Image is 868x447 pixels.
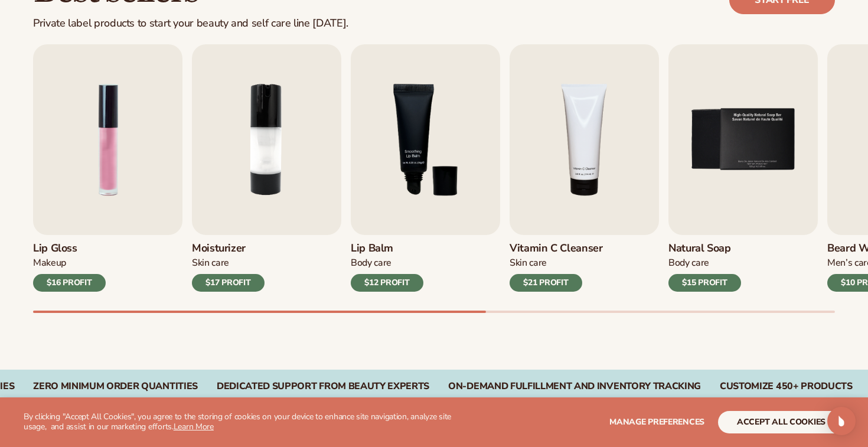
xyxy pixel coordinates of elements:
[192,242,265,255] h3: Moisturizer
[827,407,856,435] div: Open Intercom Messenger
[33,381,198,392] div: Zero Minimum Order QuantitieS
[351,257,423,269] div: Body Care
[33,257,106,269] div: Makeup
[217,381,429,392] div: Dedicated Support From Beauty Experts
[668,257,741,269] div: Body Care
[33,242,106,255] h3: Lip Gloss
[720,381,853,392] div: CUSTOMIZE 450+ PRODUCTS
[668,44,818,292] a: 5 / 9
[718,411,844,433] button: accept all cookies
[668,242,741,255] h3: Natural Soap
[174,421,214,432] a: Learn More
[510,242,603,255] h3: Vitamin C Cleanser
[192,257,265,269] div: Skin Care
[668,274,741,292] div: $15 PROFIT
[33,44,182,292] a: 1 / 9
[609,416,704,428] span: Manage preferences
[192,44,341,292] a: 2 / 9
[33,274,106,292] div: $16 PROFIT
[192,274,265,292] div: $17 PROFIT
[33,17,348,30] div: Private label products to start your beauty and self care line [DATE].
[510,44,659,292] a: 4 / 9
[24,412,461,432] p: By clicking "Accept All Cookies", you agree to the storing of cookies on your device to enhance s...
[510,257,603,269] div: Skin Care
[351,44,500,292] a: 3 / 9
[351,274,423,292] div: $12 PROFIT
[448,381,701,392] div: On-Demand Fulfillment and Inventory Tracking
[609,411,704,433] button: Manage preferences
[351,242,423,255] h3: Lip Balm
[510,274,582,292] div: $21 PROFIT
